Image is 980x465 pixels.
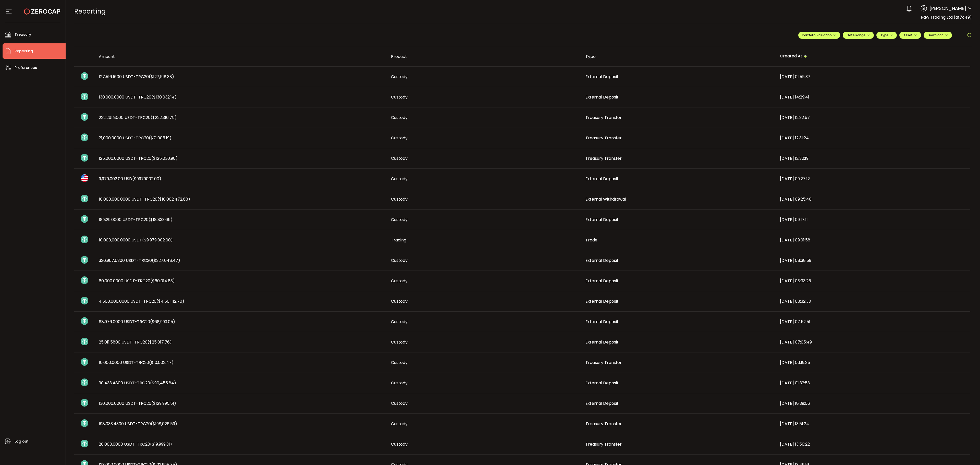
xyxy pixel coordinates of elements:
div: [DATE] 14:29:41 [776,94,970,100]
span: Custody [391,94,408,100]
span: ($125,030.90) [151,155,178,161]
div: [DATE] 01:55:37 [776,74,970,80]
span: External Deposit [585,176,619,182]
span: ($90,455.84) [150,380,176,386]
div: [DATE] 09:17:11 [776,217,970,223]
div: [DATE] 08:32:33 [776,298,970,304]
div: [DATE] 07:05:49 [776,339,970,345]
span: ($327,048.47) [152,258,180,263]
span: Trading [391,237,406,243]
span: Custody [391,339,408,345]
div: [DATE] 18:39:06 [776,400,970,406]
span: Custody [391,135,408,141]
span: Custody [391,421,408,427]
span: Treasury Transfer [585,135,622,141]
span: ($21,005.19) [149,135,171,141]
span: 10,000.0000 USDT-TRC20 [99,360,174,365]
span: Trade [585,237,597,243]
span: Custody [391,441,408,447]
span: Treasury Transfer [585,421,622,427]
div: [DATE] 13:51:24 [776,421,970,427]
div: Amount [95,54,387,59]
span: Custody [391,74,408,80]
span: 60,000.0000 USDT-TRC20 [99,278,175,284]
span: Custody [391,360,408,365]
img: usdt_portfolio.svg [81,358,88,366]
span: Portfolio Valuation [802,33,836,37]
span: ($68,993.05) [150,319,175,325]
span: Custody [391,155,408,161]
span: 125,000.0000 USDT-TRC20 [99,155,178,161]
img: usd_portfolio.svg [81,174,88,182]
span: External Deposit [585,339,619,345]
img: usdt_portfolio.svg [81,215,88,223]
img: usdt_portfolio.svg [81,419,88,427]
span: Treasury [15,31,31,38]
span: ($10,002,472.68) [157,196,190,202]
span: ($18,833.65) [149,217,173,223]
span: 20,000.0000 USDT-TRC20 [99,441,172,447]
span: Treasury Transfer [585,360,622,365]
span: Download [928,33,948,37]
span: External Deposit [585,74,619,80]
span: ($9,979,002.00) [142,237,173,243]
span: ($198,026.59) [151,421,177,427]
img: usdt_portfolio.svg [81,195,88,202]
span: Treasury Transfer [585,115,622,120]
span: Type [880,33,893,37]
span: 130,000.0000 USDT-TRC20 [99,94,177,100]
span: 10,000,000.0000 USDT-TRC20 [99,196,190,202]
img: usdt_portfolio.svg [81,378,88,386]
span: Custody [391,115,408,120]
div: [DATE] 08:33:26 [776,278,970,284]
div: [DATE] 01:32:58 [776,380,970,386]
span: External Deposit [585,217,619,223]
img: usdt_portfolio.svg [81,276,88,284]
img: usdt_portfolio.svg [81,133,88,141]
span: ($9979002.00) [132,176,161,182]
span: 9,979,002.00 USD [99,176,161,182]
span: 25,011.5800 USDT-TRC20 [99,339,172,345]
iframe: Chat Widget [954,440,980,465]
img: usdt_portfolio.svg [81,93,88,100]
button: Portfolio Valuation [798,32,840,39]
span: ($10,002.47) [149,360,174,365]
span: ($25,017.76) [148,339,172,345]
img: usdt_portfolio.svg [81,338,88,345]
span: Custody [391,319,408,325]
img: usdt_portfolio.svg [81,256,88,264]
span: 4,500,000.0000 USDT-TRC20 [99,298,184,304]
span: 68,976.0000 USDT-TRC20 [99,319,175,325]
span: External Deposit [585,258,619,263]
span: External Withdrawal [585,196,626,202]
span: Custody [391,298,408,304]
div: [DATE] 08:38:59 [776,258,970,263]
span: Raw Trading Ltd (af7c49) [921,14,972,20]
img: usdt_portfolio.svg [81,297,88,304]
span: Custody [391,258,408,263]
span: Preferences [15,64,37,71]
img: usdt_portfolio.svg [81,440,88,447]
span: 326,967.6300 USDT-TRC20 [99,258,180,263]
span: Reporting [15,47,33,55]
div: [DATE] 12:31:24 [776,135,970,141]
span: Custody [391,400,408,406]
span: ($127,518.38) [149,74,174,80]
span: Custody [391,196,408,202]
div: Created At [776,52,970,61]
button: Date Range [843,32,874,39]
span: Custody [391,217,408,223]
span: Log out [15,438,29,445]
span: 21,000.0000 USDT-TRC20 [99,135,171,141]
span: 90,433.4800 USDT-TRC20 [99,380,176,386]
img: usdt_portfolio.svg [81,154,88,162]
span: Custody [391,380,408,386]
div: [DATE] 12:30:19 [776,155,970,161]
span: External Deposit [585,94,619,100]
img: usdt_portfolio.svg [81,399,88,407]
img: usdt_portfolio.svg [81,72,88,80]
span: 127,516.1600 USDT-TRC20 [99,74,174,80]
div: Type [581,54,776,59]
span: 130,000.0000 USDT-TRC20 [99,400,176,406]
div: [DATE] 07:52:51 [776,319,970,325]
